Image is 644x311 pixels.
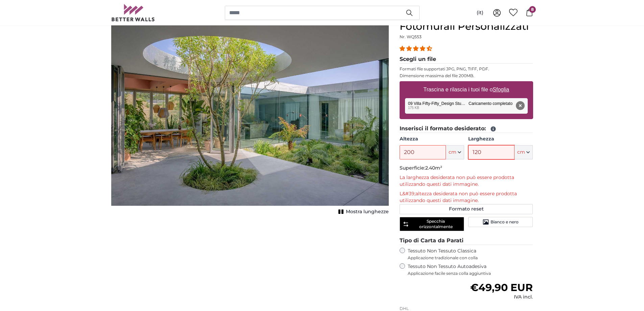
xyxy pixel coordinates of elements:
legend: Inserisci il formato desiderato: [400,125,533,133]
button: Mostra lunghezze [336,207,389,217]
span: Mostra lunghezze [346,208,389,215]
label: Trascina e rilascia i tuoi file o [421,83,512,96]
img: Betterwalls [111,4,155,21]
span: 4.41 stars [400,45,433,52]
span: cm [517,149,525,156]
label: Tessuto Non Tessuto Classica [408,248,533,261]
p: Superficie: [400,165,533,172]
h1: Fotomurali Personalizzati [400,20,533,32]
span: Specchia orizzontalmente [410,219,461,229]
span: €49,90 EUR [470,281,533,294]
span: Applicazione tradizionale con colla [408,255,533,261]
label: Altezza [400,136,464,142]
span: Applicazione facile senza colla aggiuntiva [408,271,533,276]
button: cm [446,145,464,159]
label: Tessuto Non Tessuto Autoadesiva [408,263,533,276]
p: Formati file supportati JPG, PNG, TIFF, PDF. [400,66,533,72]
p: L&#39;altezza desiderata non può essere prodotta utilizzando questi dati immagine. [400,191,533,204]
span: 2.40m² [425,165,442,171]
legend: Scegli un file [400,55,533,64]
span: cm [449,149,456,156]
p: La larghezza desiderata non può essere prodotta utilizzando questi dati immagine. [400,174,533,188]
u: Sfoglia [493,87,509,92]
p: Dimensione massima del file 200MB. [400,73,533,79]
button: Bianco e nero [468,217,533,227]
button: Specchia orizzontalmente [400,217,464,231]
button: cm [515,145,533,159]
button: Formato reset [400,204,533,214]
span: 8 [529,6,536,13]
span: Bianco e nero [491,219,519,225]
span: Nr. WQ553 [400,34,422,39]
legend: Tipo di Carta da Parati [400,237,533,245]
label: Larghezza [468,136,533,142]
div: 1 of 1 [111,20,389,217]
button: (it) [471,7,489,19]
div: IVA incl. [470,294,533,301]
